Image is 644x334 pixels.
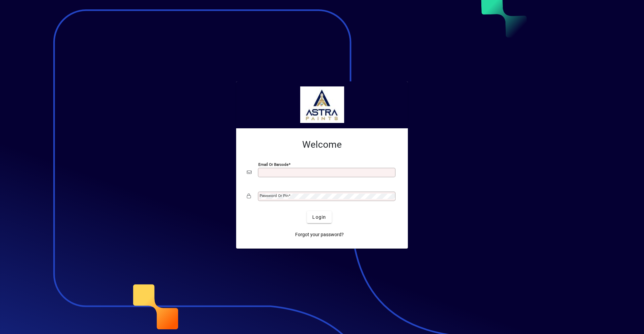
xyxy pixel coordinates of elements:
[260,193,288,198] mat-label: Password or Pin
[247,139,397,150] h2: Welcome
[258,162,288,167] mat-label: Email or Barcode
[295,231,344,238] span: Forgot your password?
[312,214,326,221] span: Login
[307,211,331,223] button: Login
[292,228,346,241] a: Forgot your password?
